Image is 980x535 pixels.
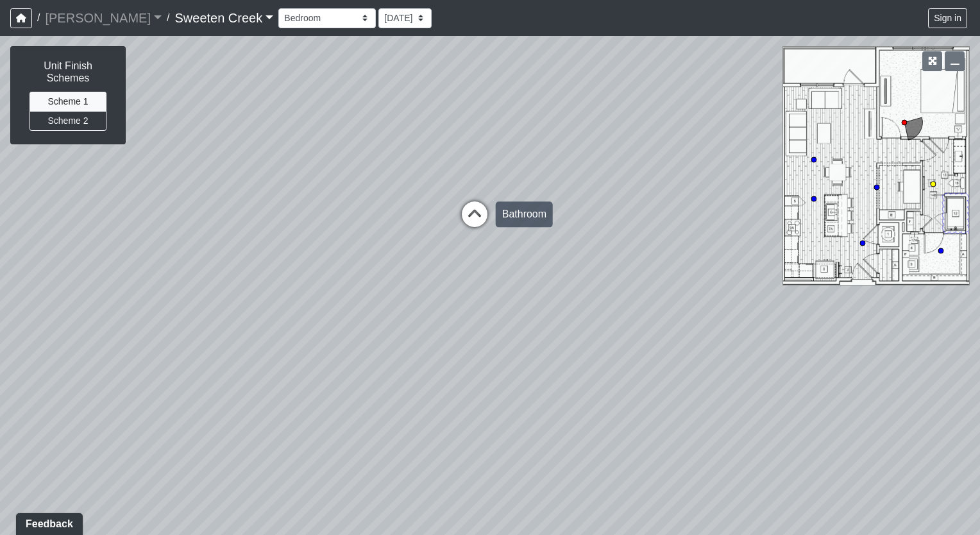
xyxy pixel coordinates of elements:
h6: Unit Finish Schemes [24,60,112,84]
button: Sign in [928,8,967,28]
div: Bathroom [496,201,553,227]
button: Scheme 2 [30,111,106,131]
span: / [32,5,45,31]
span: / [162,5,174,31]
iframe: Ybug feedback widget [10,509,85,535]
button: Scheme 1 [30,92,106,112]
a: [PERSON_NAME] [45,5,162,31]
a: Sweeten Creek [174,5,273,31]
